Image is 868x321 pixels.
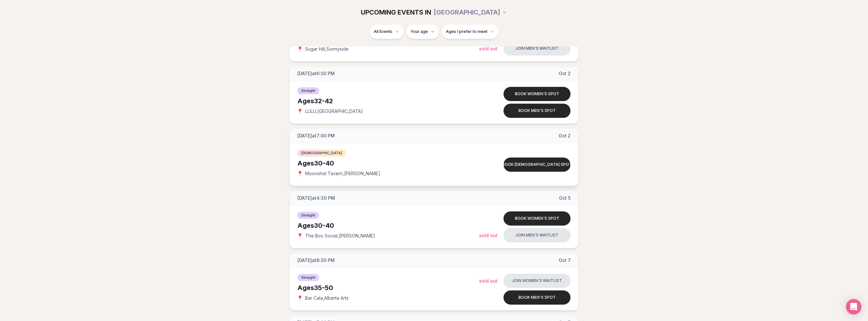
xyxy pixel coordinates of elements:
[297,283,479,292] div: Ages 35-50
[297,296,303,301] span: 📍
[297,87,319,94] span: Straight
[559,195,571,201] span: Oct 5
[479,46,497,51] span: Sold Out
[297,257,335,264] span: [DATE] at 6:30 PM
[297,233,303,238] span: 📍
[411,29,428,34] span: Your age
[305,46,349,52] span: Sugar Hill , Sunnyside
[406,25,439,39] button: Your age
[434,5,507,19] button: [GEOGRAPHIC_DATA]
[504,87,571,101] button: Book women's spot
[559,257,571,264] span: Oct 7
[297,221,479,230] div: Ages 30-40
[297,46,303,52] span: 📍
[361,8,431,17] span: UPCOMING EVENTS IN
[297,274,319,281] span: Straight
[370,25,404,39] button: All Events
[305,233,375,239] span: The Box Social , [PERSON_NAME]
[305,295,349,301] span: Bar Cala , Alberta Arts
[504,290,571,305] button: Book men's spot
[297,171,303,176] span: 📍
[559,70,571,77] span: Oct 2
[846,299,862,315] div: Open Intercom Messenger
[504,41,571,55] button: Join men's waitlist
[479,233,497,238] span: Sold Out
[504,228,571,242] button: Join men's waitlist
[297,149,346,156] span: [DEMOGRAPHIC_DATA]
[504,104,571,118] button: Book men's spot
[504,274,571,288] button: Join women's waitlist
[297,109,303,114] span: 📍
[297,133,335,139] span: [DATE] at 7:00 PM
[297,70,335,77] span: [DATE] at 6:30 PM
[305,170,380,177] span: Moonshot Tavern , [PERSON_NAME]
[504,211,571,226] button: Book women's spot
[504,157,571,172] button: Book [DEMOGRAPHIC_DATA] spot
[297,212,319,219] span: Straight
[559,133,571,139] span: Oct 2
[479,278,497,284] span: Sold Out
[297,195,335,201] span: [DATE] at 4:30 PM
[297,96,479,105] div: Ages 32-42
[305,108,363,115] span: LULU , [GEOGRAPHIC_DATA]
[446,29,488,34] span: Ages I prefer to meet
[297,159,479,168] div: Ages 30-40
[374,29,393,34] span: All Events
[442,25,499,39] button: Ages I prefer to meet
